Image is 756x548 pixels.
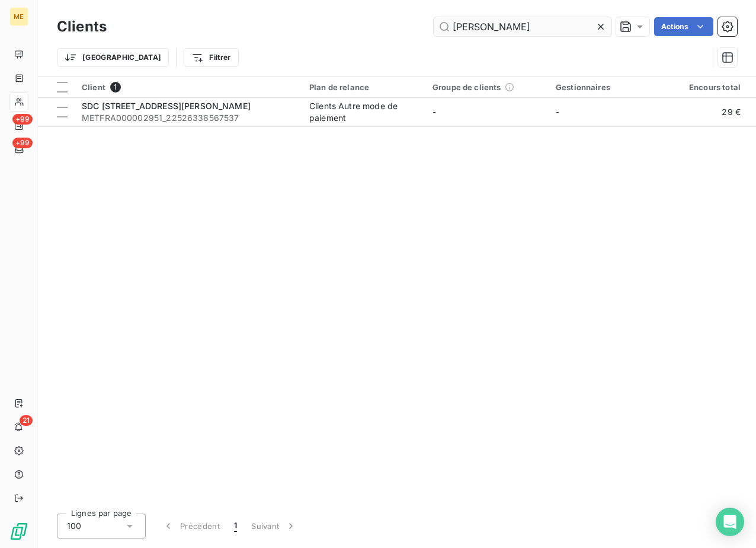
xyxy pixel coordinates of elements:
span: +99 [12,114,33,125]
button: 1 [227,514,244,539]
div: Gestionnaires [556,82,665,92]
span: SDC [STREET_ADDRESS][PERSON_NAME] [82,101,251,111]
img: Logo LeanPay [9,522,28,541]
div: Open Intercom Messenger [716,508,744,536]
button: Actions [654,17,713,36]
button: Précédent [155,514,227,539]
span: - [433,107,436,117]
span: Client [82,82,105,92]
div: Clients Autre mode de paiement [309,100,418,124]
span: Groupe de clients [433,82,501,92]
span: 1 [110,82,121,93]
input: Rechercher [434,17,611,36]
div: Plan de relance [309,82,418,92]
button: Filtrer [184,48,238,67]
span: +99 [12,138,33,148]
div: ME [9,7,28,26]
span: 100 [67,520,81,532]
button: [GEOGRAPHIC_DATA] [57,48,169,67]
td: 29 € [672,98,748,126]
span: - [556,107,559,117]
button: Suivant [244,514,304,539]
div: Encours total [679,82,741,92]
h3: Clients [57,16,107,37]
span: 21 [20,415,33,426]
span: 1 [234,520,237,532]
span: METFRA000002951_22526338567537 [82,112,295,124]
